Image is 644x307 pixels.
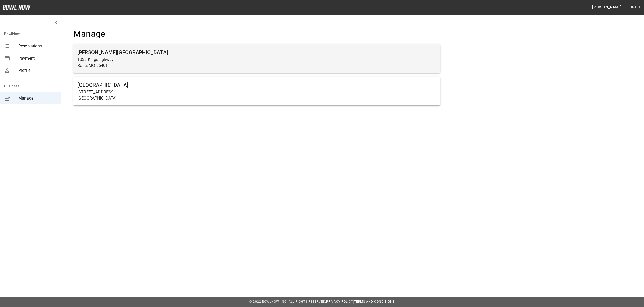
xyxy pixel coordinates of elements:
[77,89,436,95] p: [STREET_ADDRESS]
[77,57,436,63] p: 1038 Kingshighway
[3,5,31,10] img: logo
[77,95,436,101] p: [GEOGRAPHIC_DATA]
[73,29,440,39] h4: Manage
[326,300,353,303] a: Privacy Policy
[77,81,436,89] h6: [GEOGRAPHIC_DATA]
[626,3,644,12] button: Logout
[77,48,436,57] h6: [PERSON_NAME][GEOGRAPHIC_DATA]
[249,300,326,303] span: © 2022 BowlNow, Inc. All Rights Reserved.
[18,43,57,49] span: Reservations
[354,300,395,303] a: Terms and Conditions
[18,67,57,74] span: Profile
[18,55,57,61] span: Payment
[18,95,57,101] span: Manage
[590,3,623,12] button: [PERSON_NAME]
[77,63,436,69] p: Rolla, MO 65401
